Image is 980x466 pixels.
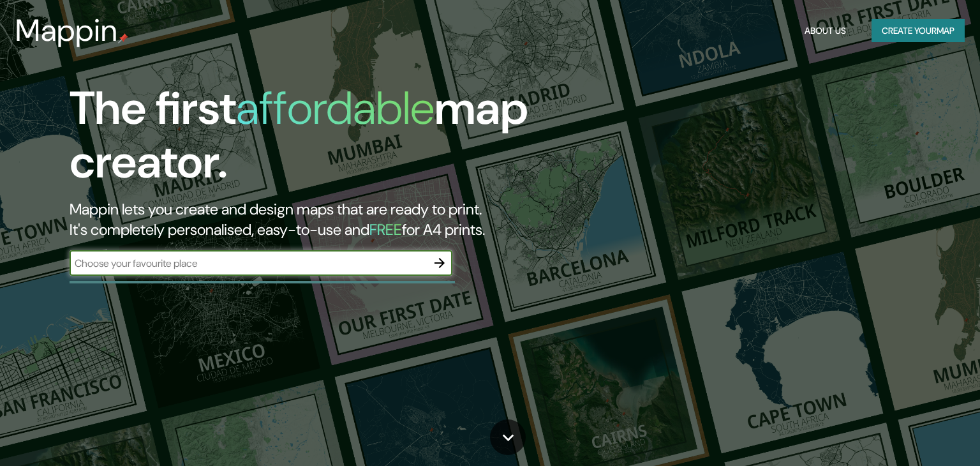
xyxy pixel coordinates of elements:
[369,220,402,239] h5: FREE
[70,199,560,240] h2: Mappin lets you create and design maps that are ready to print. It's completely personalised, eas...
[872,19,965,43] button: Create yourmap
[70,256,427,271] input: Choose your favourite place
[15,13,118,49] h3: Mappin
[70,82,560,199] h1: The first map creator.
[236,79,434,138] h1: affordable
[799,19,851,43] button: About Us
[118,33,128,43] img: mappin-pin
